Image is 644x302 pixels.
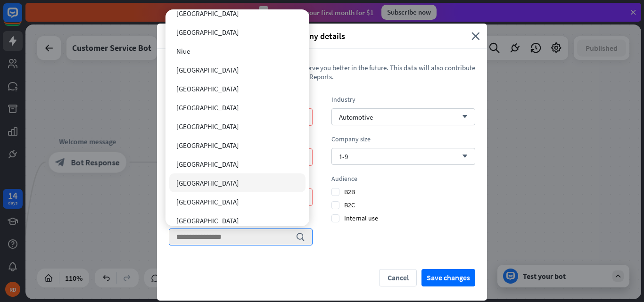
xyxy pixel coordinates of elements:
[457,114,468,120] i: arrow_down
[176,179,239,188] span: [GEOGRAPHIC_DATA]
[331,188,355,196] span: B2B
[176,160,239,169] span: [GEOGRAPHIC_DATA]
[176,197,239,206] span: [GEOGRAPHIC_DATA]
[176,122,239,131] span: [GEOGRAPHIC_DATA]
[339,152,348,161] span: 1-9
[176,9,239,18] span: [GEOGRAPHIC_DATA]
[296,232,305,242] i: search
[169,63,475,81] span: Please fill out your company details to help us serve you better in the future. This data will al...
[339,113,373,122] span: Automotive
[331,174,475,183] div: Audience
[331,201,355,209] span: B2C
[164,31,464,41] span: Company details
[176,28,239,37] span: [GEOGRAPHIC_DATA]
[176,141,239,150] span: [GEOGRAPHIC_DATA]
[331,214,378,222] span: Internal use
[176,103,239,112] span: [GEOGRAPHIC_DATA]
[421,269,475,286] button: Save changes
[457,154,468,159] i: arrow_down
[176,84,239,93] span: [GEOGRAPHIC_DATA]
[176,65,239,74] span: [GEOGRAPHIC_DATA]
[471,31,480,41] i: close
[176,216,239,225] span: [GEOGRAPHIC_DATA]
[379,269,417,286] button: Cancel
[331,135,475,143] div: Company size
[8,4,36,32] button: Open LiveChat chat widget
[176,47,190,56] span: Niue
[331,95,475,104] div: Industry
